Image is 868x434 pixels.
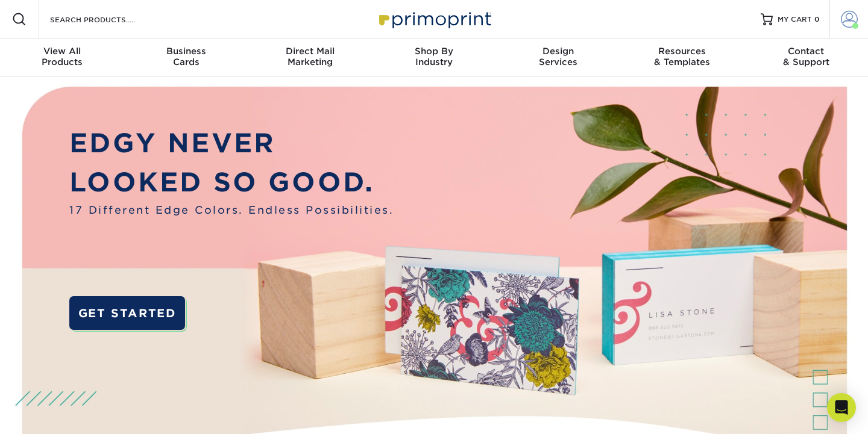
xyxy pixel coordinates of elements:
span: Shop By [372,46,496,57]
span: Contact [744,46,868,57]
input: SEARCH PRODUCTS..... [49,12,166,26]
div: Marketing [248,46,372,67]
span: MY CART [778,14,812,25]
span: 17 Different Edge Colors. Endless Possibilities. [69,202,394,218]
p: LOOKED SO GOOD. [69,163,394,202]
div: Open Intercom Messenger [827,393,856,422]
span: Business [124,46,248,57]
div: & Support [744,46,868,67]
a: Direct MailMarketing [248,39,372,77]
a: Contact& Support [744,39,868,77]
img: Primoprint [374,6,494,32]
a: BusinessCards [124,39,248,77]
div: Services [496,46,620,67]
div: & Templates [620,46,744,67]
iframe: Google Customer Reviews [3,397,102,430]
span: Direct Mail [248,46,372,57]
a: Resources& Templates [620,39,744,77]
span: 0 [814,15,820,23]
div: Industry [372,46,496,67]
span: Design [496,46,620,57]
a: DesignServices [496,39,620,77]
a: Shop ByIndustry [372,39,496,77]
a: GET STARTED [69,296,184,330]
div: Cards [124,46,248,67]
p: EDGY NEVER [69,124,394,163]
span: Resources [620,46,744,57]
